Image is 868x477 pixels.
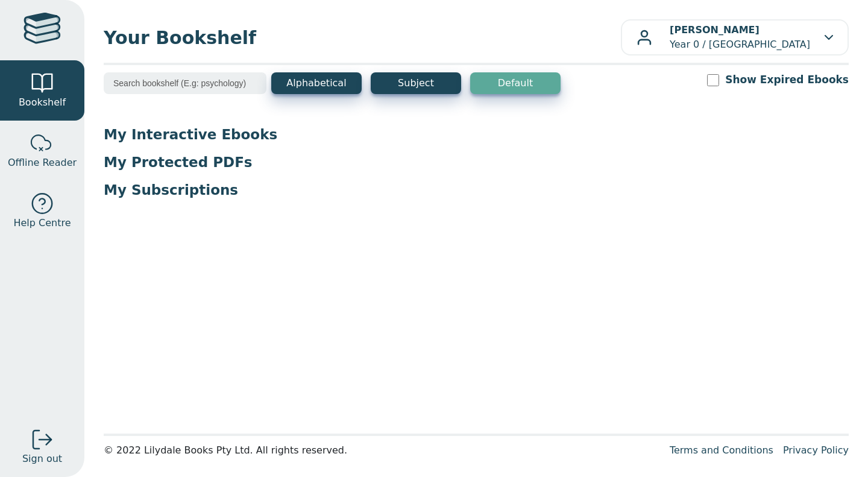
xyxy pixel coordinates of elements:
[670,24,759,36] b: [PERSON_NAME]
[104,153,849,171] p: My Protected PDFs
[271,72,362,94] button: Alphabetical
[725,72,849,87] label: Show Expired Ebooks
[621,19,849,55] button: [PERSON_NAME]Year 0 / [GEOGRAPHIC_DATA]
[783,444,849,456] a: Privacy Policy
[670,23,810,52] p: Year 0 / [GEOGRAPHIC_DATA]
[371,72,461,94] button: Subject
[13,216,71,230] span: Help Centre
[104,125,849,144] p: My Interactive Ebooks
[8,156,77,170] span: Offline Reader
[470,72,561,94] button: Default
[104,181,849,199] p: My Subscriptions
[670,444,773,456] a: Terms and Conditions
[22,452,62,466] span: Sign out
[104,24,621,51] span: Your Bookshelf
[104,72,266,94] input: Search bookshelf (E.g: psychology)
[104,443,660,458] div: © 2022 Lilydale Books Pty Ltd. All rights reserved.
[19,95,66,110] span: Bookshelf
